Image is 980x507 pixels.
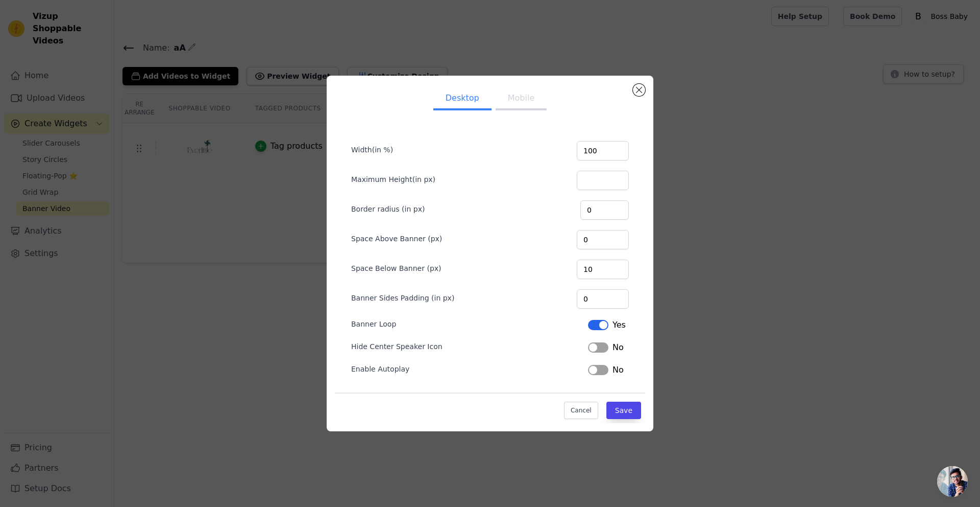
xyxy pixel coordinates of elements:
[351,341,443,352] label: Hide Center Speaker Icon
[633,84,645,96] button: Close modal
[612,319,626,331] span: Yes
[351,145,393,155] label: Width(in %)
[351,204,425,214] label: Border radius (in px)
[351,174,435,185] label: Maximum Height(in px)
[612,364,624,376] span: No
[612,341,624,354] span: No
[937,466,968,497] div: Open chat
[496,88,547,110] button: Mobile
[564,402,598,419] button: Cancel
[351,293,454,303] label: Banner Sides Padding (in px)
[606,402,641,419] button: Save
[351,234,442,244] label: Space Above Banner (px)
[351,319,396,329] label: Banner Loop
[351,364,409,374] label: Enable Autoplay
[433,88,492,110] button: Desktop
[351,263,442,273] label: Space Below Banner (px)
